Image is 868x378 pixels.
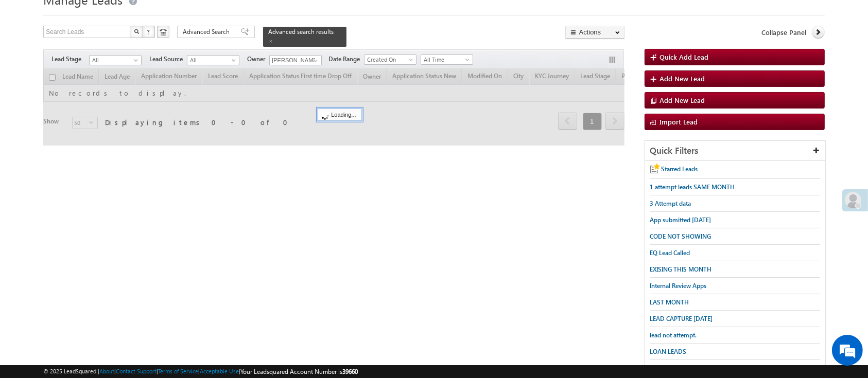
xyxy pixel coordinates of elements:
span: Lead Stage [51,55,89,64]
a: Acceptable Use [200,368,239,374]
span: All [187,56,236,65]
span: NOT INTE [DATE] [650,364,698,372]
span: Owner [247,55,269,64]
span: LAST MONTH [650,298,689,306]
span: Starred Leads [662,165,698,173]
span: All Time [421,55,470,64]
span: 39660 [342,368,358,375]
a: Terms of Service [158,368,198,374]
span: LOAN LEADS [650,348,687,355]
span: Quick Add Lead [660,52,709,61]
span: lead not attempt. [650,331,697,339]
span: Add New Lead [660,74,705,83]
span: 1 attempt leads SAME MONTH [650,183,735,191]
span: 3 Attempt data [650,200,691,207]
span: CODE NOT SHOWING [650,232,711,240]
a: All Time [421,55,473,65]
span: Internal Review Apps [650,282,707,290]
span: EQ Lead Called [650,249,690,257]
a: All [187,55,239,65]
span: Created On [364,55,413,64]
button: ? [143,26,155,38]
span: Collapse Panel [762,28,807,37]
a: All [89,55,142,65]
a: About [99,368,114,374]
a: Created On [364,55,416,65]
span: Date Range [328,55,364,64]
span: Add New Lead [660,96,705,104]
div: Loading... [318,109,361,121]
span: App submitted [DATE] [650,216,711,224]
span: LEAD CAPTURE [DATE] [650,315,713,322]
button: Actions [565,26,624,39]
span: ? [147,27,151,36]
a: Show All Items [308,56,321,66]
img: Search [134,29,139,34]
span: © 2025 LeadSquared | | | | | [43,367,358,376]
div: Quick Filters [645,141,825,161]
span: Advanced search results [268,28,334,35]
span: Lead Source [149,55,187,64]
input: Type to Search [269,55,322,65]
a: Contact Support [116,368,157,374]
span: Import Lead [660,117,698,126]
span: All [90,56,138,65]
span: Advanced Search [183,27,233,37]
span: Your Leadsquared Account Number is [240,368,358,375]
span: EXISING THIS MONTH [650,265,712,273]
